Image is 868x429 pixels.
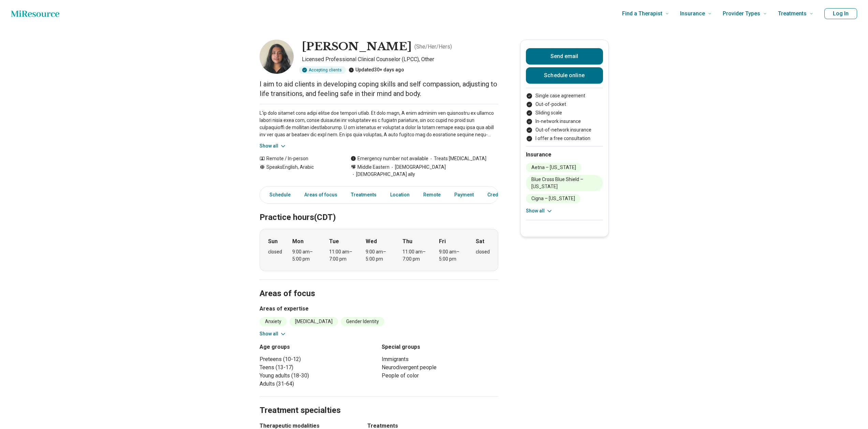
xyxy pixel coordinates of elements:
[260,155,337,162] div: Remote / In-person
[290,317,338,326] li: [MEDICAL_DATA]
[260,142,286,150] button: Show all
[260,343,376,351] h3: Age groups
[439,237,446,246] strong: Fri
[824,8,857,19] button: Log In
[414,43,452,51] p: ( She/Her/Hers )
[260,110,498,138] p: L'ip dolo sitamet cons adipi elitse doe tempori utlab. Et dolo magn, A enim adminim ven quisnostr...
[260,79,498,98] p: I aim to aid clients in developing coping skills and self compassion, adjusting to life transitio...
[622,9,662,18] span: Find a Therapist
[260,330,286,337] button: Show all
[260,380,376,388] li: Adults (31-64)
[526,163,582,172] li: Aetna – [US_STATE]
[402,248,429,263] div: 11:00 am – 7:00 pm
[260,305,498,313] h3: Areas of expertise
[292,237,304,246] strong: Mon
[329,248,355,263] div: 11:00 am – 7:00 pm
[299,66,346,74] div: Accepting clients
[439,248,465,263] div: 9:00 am – 5:00 pm
[260,229,498,271] div: When does the program meet?
[351,171,415,178] span: [DEMOGRAPHIC_DATA] ally
[260,363,376,372] li: Teens (13-17)
[526,101,603,108] li: Out-of-pocket
[526,194,580,203] li: Cigna – [US_STATE]
[260,195,498,223] h2: Practice hours (CDT)
[261,188,295,202] a: Schedule
[302,55,498,64] p: Licensed Professional Clinical Counselor (LPCC), Other
[260,372,376,380] li: Young adults (18-30)
[476,248,490,255] div: closed
[347,188,381,202] a: Treatments
[366,237,377,246] strong: Wed
[268,248,282,255] div: closed
[292,248,319,263] div: 9:00 am – 5:00 pm
[526,67,603,84] a: Schedule online
[382,355,498,363] li: Immigrants
[260,388,498,416] h2: Treatment specialties
[260,317,287,326] li: Anxiety
[357,164,389,171] span: Middle Eastern
[419,188,445,202] a: Remote
[483,188,517,202] a: Credentials
[366,248,392,263] div: 9:00 am – 5:00 pm
[329,237,339,246] strong: Tue
[526,48,603,65] button: Send email
[526,126,603,134] li: Out-of-network insurance
[260,355,376,363] li: Preteens (10-12)
[382,343,498,351] h3: Special groups
[526,92,603,142] ul: Payment options
[526,109,603,116] li: Sliding scale
[778,9,807,18] span: Treatments
[260,40,294,74] img: Jennah Al, Licensed Professional Clinical Counselor (LPCC)
[428,155,486,162] span: Treats [MEDICAL_DATA]
[341,317,384,326] li: Gender Identity
[300,188,341,202] a: Areas of focus
[386,188,414,202] a: Location
[382,372,498,380] li: People of color
[260,164,337,178] div: Speaks English, Arabic
[389,164,446,171] span: [DEMOGRAPHIC_DATA]
[11,7,59,20] a: Home page
[268,237,278,246] strong: Sun
[260,272,498,300] h2: Areas of focus
[526,151,603,159] h2: Insurance
[402,237,412,246] strong: Thu
[526,207,553,214] button: Show all
[526,118,603,125] li: In-network insurance
[526,92,603,99] li: Single case agreement
[723,9,760,18] span: Provider Types
[349,66,404,74] div: Updated 30+ days ago
[476,237,484,246] strong: Sat
[526,135,603,142] li: I offer a free consultation
[450,188,478,202] a: Payment
[351,155,428,162] div: Emergency number not available
[382,363,498,372] li: Neurodivergent people
[526,175,603,191] li: Blue Cross Blue Shield – [US_STATE]
[302,40,412,54] h1: [PERSON_NAME]
[680,9,705,18] span: Insurance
